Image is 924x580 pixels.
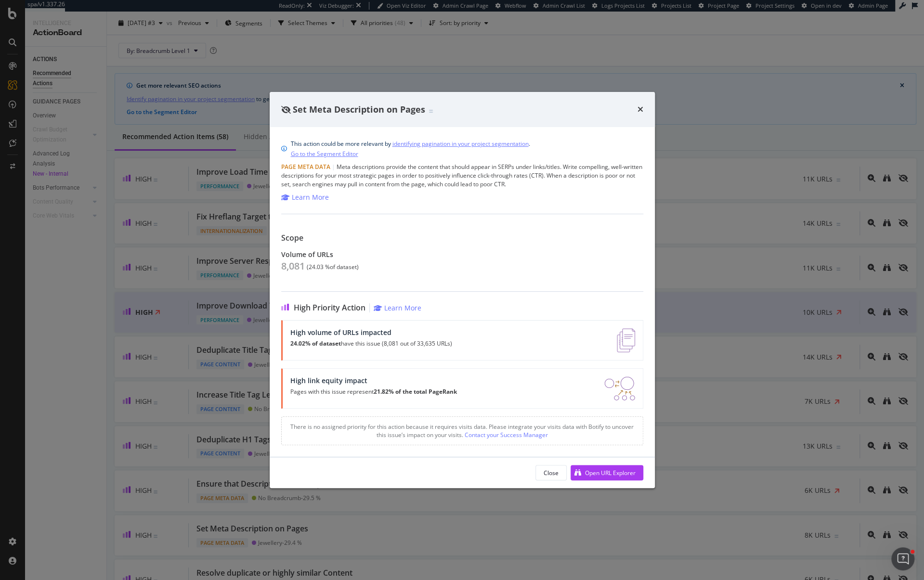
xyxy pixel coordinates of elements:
[429,110,433,113] img: Equal
[332,163,335,171] span: |
[281,106,291,114] div: eye-slash
[291,139,530,159] div: This action could be more relevant by .
[290,340,452,347] p: have this issue (8,081 out of 33,635 URLs)
[463,431,548,439] a: Contact your Success Manager
[374,387,457,396] strong: 21.82% of the total PageRank
[891,547,914,570] iframe: Intercom live chat
[585,469,636,477] div: Open URL Explorer
[374,303,421,312] a: Learn More
[281,193,329,202] a: Learn More
[604,376,635,400] img: DDxVyA23.png
[291,149,358,159] a: Go to the Segment Editor
[571,465,643,480] button: Open URL Explorer
[290,388,457,395] p: Pages with this issue represent
[281,163,643,189] div: Meta descriptions provide the content that should appear in SERPs under links/titles. Write compe...
[293,103,425,115] span: Set Meta Description on Pages
[307,264,359,271] div: ( 24.03 % of dataset )
[290,328,452,336] div: High volume of URLs impacted
[281,416,643,445] div: There is no assigned priority for this action because it requires visits data. Please integrate y...
[281,260,305,272] div: 8,081
[535,465,567,480] button: Close
[638,103,643,116] div: times
[290,376,457,385] div: High link equity impact
[392,139,529,149] a: identifying pagination in your project segmentation
[384,303,421,312] div: Learn More
[290,339,341,348] strong: 24.02% of dataset
[544,469,559,477] div: Close
[281,250,643,258] div: Volume of URLs
[617,328,635,352] img: e5DMFwAAAABJRU5ErkJggg==
[281,163,330,171] span: Page Meta Data
[292,193,329,202] div: Learn More
[281,139,643,159] div: info banner
[270,92,655,489] div: modal
[294,303,365,312] span: High Priority Action
[281,233,643,243] div: Scope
